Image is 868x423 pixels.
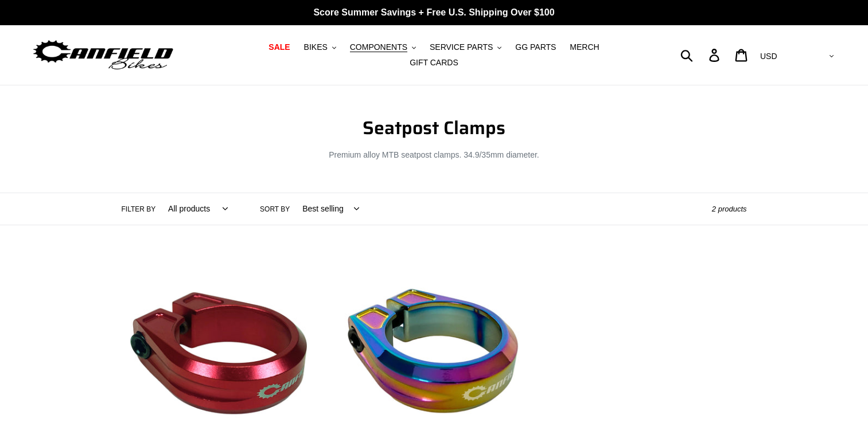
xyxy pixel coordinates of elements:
[430,42,493,52] span: SERVICE PARTS
[263,40,295,55] a: SALE
[424,40,507,55] button: SERVICE PARTS
[363,113,505,142] span: Seatpost Clamps
[509,40,562,55] a: GG PARTS
[268,42,290,52] span: SALE
[712,205,747,213] span: 2 products
[410,58,458,68] span: GIFT CARDS
[515,42,556,52] span: GG PARTS
[344,40,422,55] button: COMPONENTS
[350,42,407,52] span: COMPONENTS
[304,42,328,52] span: BIKES
[122,204,156,214] label: Filter by
[122,149,747,161] p: Premium alloy MTB seatpost clamps. 34.9/35mm diameter.
[298,40,342,55] button: BIKES
[564,40,605,55] a: MERCH
[687,42,716,68] input: Search
[570,42,599,52] span: MERCH
[260,204,290,214] label: Sort by
[32,37,175,73] img: Canfield Bikes
[404,55,464,70] a: GIFT CARDS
